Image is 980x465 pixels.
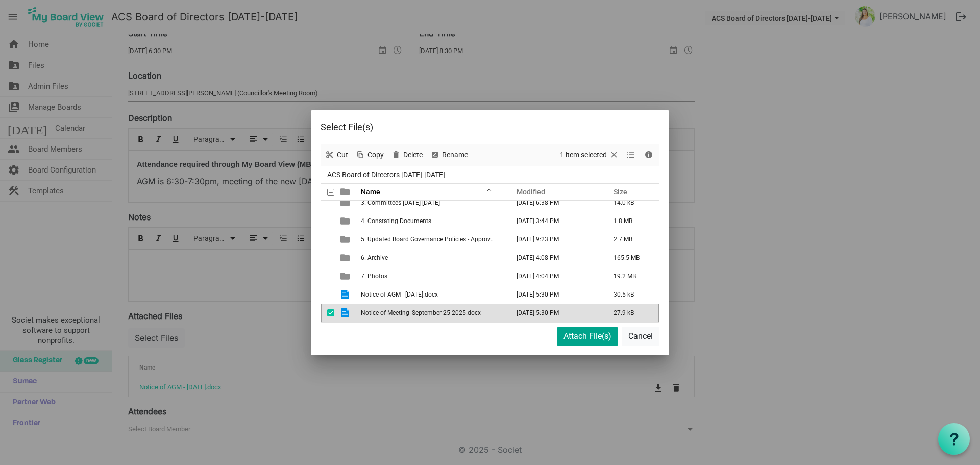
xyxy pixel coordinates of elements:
[441,149,469,161] span: Rename
[323,149,350,161] button: Cut
[517,188,545,196] span: Modified
[603,193,659,212] td: 14.0 kB is template cell column header Size
[321,249,334,267] td: checkbox
[352,144,387,166] div: Copy
[334,267,358,285] td: is template cell column header type
[321,212,334,230] td: checkbox
[506,249,603,267] td: September 09, 2025 4:08 PM column header Modified
[321,119,592,135] div: Select File(s)
[336,149,349,161] span: Cut
[358,267,506,285] td: 7. Photos is template cell column header Name
[506,285,603,304] td: September 10, 2025 5:30 PM column header Modified
[321,144,352,166] div: Cut
[361,254,388,261] span: 6. Archive
[358,193,506,212] td: 3. Committees 2024-2025 is template cell column header Name
[506,193,603,212] td: January 17, 2025 6:38 PM column header Modified
[321,193,334,212] td: checkbox
[557,327,618,346] button: Attach File(s)
[506,212,603,230] td: June 20, 2024 3:44 PM column header Modified
[334,212,358,230] td: is template cell column header type
[622,327,659,346] button: Cancel
[334,249,358,267] td: is template cell column header type
[506,267,603,285] td: July 10, 2024 4:04 PM column header Modified
[361,273,387,280] span: 7. Photos
[361,188,380,196] span: Name
[358,212,506,230] td: 4. Constating Documents is template cell column header Name
[614,188,627,196] span: Size
[402,149,424,161] span: Delete
[603,304,659,322] td: 27.9 kB is template cell column header Size
[556,144,623,166] div: Clear selection
[361,309,481,316] span: Notice of Meeting_September 25 2025.docx
[354,149,386,161] button: Copy
[361,199,440,206] span: 3. Committees [DATE]-[DATE]
[387,144,426,166] div: Delete
[559,149,608,161] span: 1 item selected
[603,249,659,267] td: 165.5 MB is template cell column header Size
[361,236,497,243] span: 5. Updated Board Governance Policies - Approved
[334,230,358,249] td: is template cell column header type
[358,230,506,249] td: 5. Updated Board Governance Policies - Approved is template cell column header Name
[558,149,621,161] button: Selection
[426,144,472,166] div: Rename
[603,285,659,304] td: 30.5 kB is template cell column header Size
[361,217,431,225] span: 4. Constating Documents
[321,230,334,249] td: checkbox
[358,285,506,304] td: Notice of AGM - September 25 2025.docx is template cell column header Name
[358,249,506,267] td: 6. Archive is template cell column header Name
[334,193,358,212] td: is template cell column header type
[334,285,358,304] td: is template cell column header type
[321,267,334,285] td: checkbox
[358,304,506,322] td: Notice of Meeting_September 25 2025.docx is template cell column header Name
[625,149,637,161] button: View dropdownbutton
[389,149,425,161] button: Delete
[506,304,603,322] td: September 10, 2025 5:30 PM column header Modified
[361,291,438,298] span: Notice of AGM - [DATE].docx
[623,144,640,166] div: View
[603,267,659,285] td: 19.2 MB is template cell column header Size
[334,304,358,322] td: is template cell column header type
[321,285,334,304] td: checkbox
[640,144,657,166] div: Details
[642,149,656,161] button: Details
[321,304,334,322] td: checkbox
[603,230,659,249] td: 2.7 MB is template cell column header Size
[603,212,659,230] td: 1.8 MB is template cell column header Size
[506,230,603,249] td: March 27, 2025 9:23 PM column header Modified
[428,149,470,161] button: Rename
[325,168,447,181] span: ACS Board of Directors [DATE]-[DATE]
[366,149,385,161] span: Copy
